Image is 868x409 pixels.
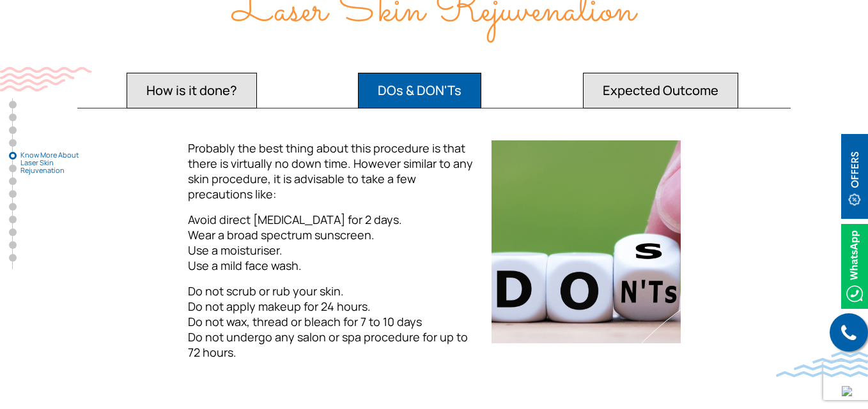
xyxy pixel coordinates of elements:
[841,258,868,272] a: Whatsappicon
[842,386,852,396] img: up-blue-arrow.svg
[776,352,868,377] img: bluewave
[841,134,868,219] img: offerBt
[841,224,868,309] img: Whatsappicon
[20,151,84,174] span: Know More About Laser Skin Rejuvenation
[127,73,257,108] button: How is it done?
[188,140,473,202] span: Probably the best thing about this procedure is that there is virtually no down time. However sim...
[583,73,738,108] button: Expected Outcome
[188,283,468,360] span: Do not scrub or rub your skin. Do not apply makeup for 24 hours. Do not wax, thread or bleach for...
[358,73,481,108] button: DOs & DON'Ts
[9,152,17,160] a: Know More About Laser Skin Rejuvenation
[188,212,402,273] span: Avoid direct [MEDICAL_DATA] for 2 days. Wear a broad spectrum sunscreen. Use a moisturiser. Use a...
